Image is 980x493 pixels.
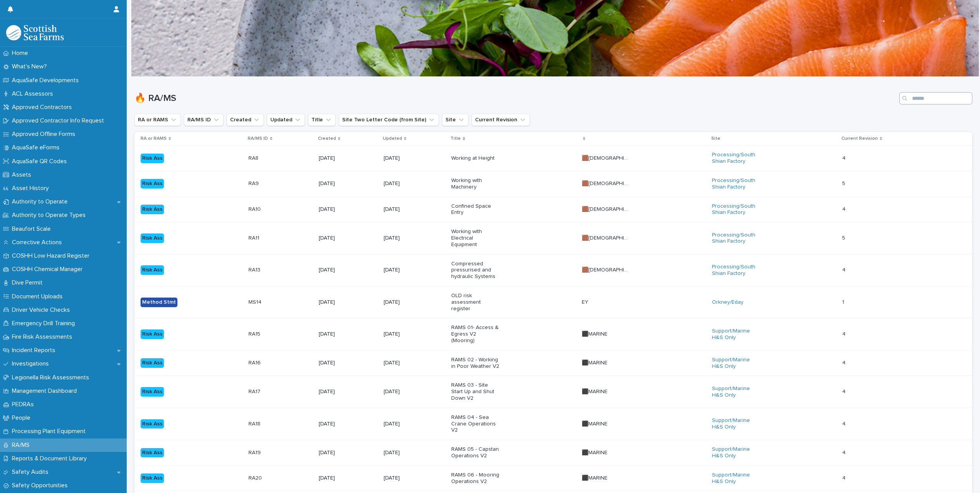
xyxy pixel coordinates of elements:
p: Authority to Operate Types [9,212,92,219]
p: [DATE] [319,475,367,481]
p: RA19 [248,448,262,456]
a: Support/Marine H&S Only [712,357,760,370]
p: AquaSafe eForms [9,144,66,151]
p: 5 [842,233,847,242]
tr: Risk AssRA19RA19 [DATE][DATE]RAMS 05 - Capstan Operations V2⬛MARINE⬛MARINE Support/Marine H&S Onl... [134,440,972,466]
p: RA13 [248,265,262,273]
a: Processing/South Shian Factory [712,177,760,190]
p: [DATE] [319,421,367,427]
p: ACL Assessors [9,90,59,98]
p: AquaSafe Developments [9,77,85,84]
p: Legionella Risk Assessments [9,374,95,381]
p: EY [582,298,590,306]
p: Fire Risk Assessments [9,333,78,341]
p: RA16 [248,358,262,366]
p: 4 [842,205,847,213]
a: Processing/South Shian Factory [712,203,760,216]
p: RAMS 04 - Sea Crane Operations V2 [451,414,499,433]
p: 🟫[DEMOGRAPHIC_DATA] [582,265,631,273]
div: Risk Ass [141,448,164,458]
p: RAMS 02 - Working in Poor Weather V2 [451,357,499,370]
p: AquaSafe QR Codes [9,158,73,165]
p: Updated [383,134,402,143]
a: Support/Marine H&S Only [712,385,760,399]
input: Search [899,92,972,104]
p: 🟫[DEMOGRAPHIC_DATA] [582,179,631,187]
p: Working with Machinery [451,177,499,190]
p: RA18 [248,419,262,427]
p: Processing Plant Equipment [9,428,92,435]
p: 4 [842,265,847,273]
p: Reports & Document Library [9,455,93,462]
p: [DATE] [384,360,432,366]
p: Home [9,50,34,57]
p: [DATE] [384,235,432,242]
p: Corrective Actions [9,239,68,246]
p: OLD risk assessment register [451,293,499,312]
p: [DATE] [319,450,367,456]
p: MS14 [248,298,263,306]
a: Processing/South Shian Factory [712,152,760,165]
a: Processing/South Shian Factory [712,232,760,245]
p: RA8 [248,154,260,162]
div: Risk Ass [141,179,164,189]
p: ⬛MARINE [582,387,609,395]
div: Risk Ass [141,329,164,339]
tr: Risk AssRA17RA17 [DATE][DATE]RAMS 03 - Site Start Up and Shut Down V2⬛MARINE⬛MARINE Support/Marin... [134,376,972,408]
a: Support/Marine H&S Only [712,417,760,430]
a: Support/Marine H&S Only [712,328,760,341]
h1: 🔥 RA/MS [134,93,896,104]
div: Risk Ass [141,358,164,368]
p: 4 [842,387,847,395]
p: RAMS 05 - Capstan Operations V2 [451,446,499,459]
p: Document Uploads [9,293,69,300]
p: Working at Height [451,155,499,162]
p: RA15 [248,329,262,337]
p: Incident Reports [9,347,61,354]
p: Approved Contractor Info Request [9,117,110,124]
p: Approved Offline Forms [9,131,81,138]
p: [DATE] [384,206,432,213]
div: Risk Ass [141,387,164,397]
tr: Risk AssRA20RA20 [DATE][DATE]RAMS 06 - Mooring Operations V2⬛MARINE⬛MARINE Support/Marine H&S Onl... [134,465,972,491]
p: [DATE] [319,360,367,366]
p: Current Revision [841,134,878,143]
p: RA10 [248,205,262,213]
p: [DATE] [384,475,432,481]
p: 4 [842,473,847,481]
p: Safety Opportunities [9,482,74,489]
p: [DATE] [319,267,367,273]
p: ⬛MARINE [582,358,609,366]
p: ⬛MARINE [582,473,609,481]
p: [DATE] [319,180,367,187]
p: Dive Permit [9,279,49,286]
a: Support/Marine H&S Only [712,472,760,485]
p: 1 [842,298,846,306]
p: 🟫[DEMOGRAPHIC_DATA] [582,154,631,162]
p: Asset History [9,185,55,192]
p: 4 [842,419,847,427]
p: 4 [842,358,847,366]
p: Authority to Operate [9,198,74,205]
p: [DATE] [319,331,367,337]
p: [DATE] [384,299,432,306]
p: [DATE] [319,389,367,395]
p: ⬛MARINE [582,329,609,337]
button: Title [308,114,336,126]
p: [DATE] [384,180,432,187]
p: [DATE] [319,235,367,242]
p: ⬛MARINE [582,448,609,456]
button: RA/MS ID [184,114,223,126]
tr: Risk AssRA13RA13 [DATE][DATE]Compressed pressurised and hydraulic Systems🟫[DEMOGRAPHIC_DATA]🟫[DEM... [134,254,972,286]
p: [DATE] [319,299,367,306]
p: Approved Contractors [9,104,78,111]
p: Driver Vehicle Checks [9,306,76,314]
p: Emergency Drill Training [9,320,81,327]
p: Management Dashboard [9,387,83,395]
p: COSHH Chemical Manager [9,266,89,273]
p: COSHH Low Hazard Register [9,252,96,260]
p: People [9,414,36,422]
div: Risk Ass [141,265,164,275]
a: Processing/South Shian Factory [712,264,760,277]
p: RA17 [248,387,262,395]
